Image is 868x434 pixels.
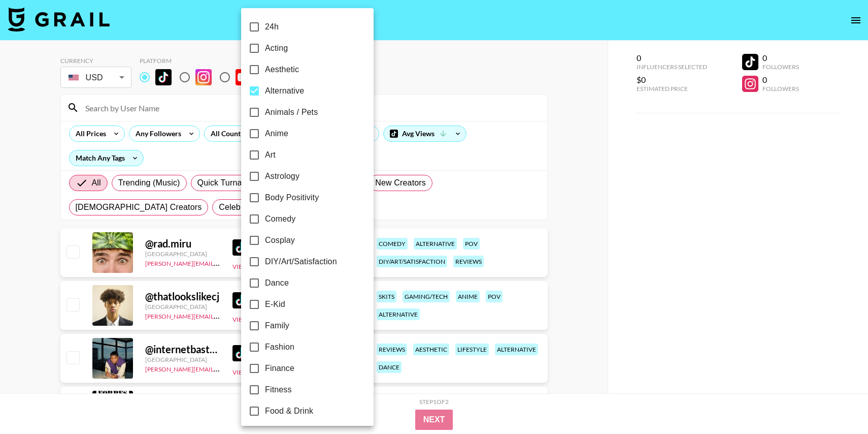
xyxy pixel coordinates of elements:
span: Aesthetic [265,64,299,76]
span: Family [265,320,289,332]
span: Fitness [265,384,292,396]
span: Astrology [265,170,299,182]
span: Finance [265,362,294,375]
span: Acting [265,42,288,54]
span: 24h [265,21,279,33]
iframe: Drift Widget Chat Controller [817,383,856,422]
span: DIY/Art/Satisfaction [265,256,337,268]
span: Body Positivity [265,192,319,204]
span: Comedy [265,213,295,225]
span: Fashion [265,341,294,353]
span: Animals / Pets [265,106,318,118]
span: Anime [265,128,288,140]
span: Cosplay [265,234,295,246]
span: Alternative [265,85,304,97]
span: E-Kid [265,298,285,311]
span: Dance [265,277,289,289]
span: Art [265,149,276,161]
span: Food & Drink [265,405,313,417]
